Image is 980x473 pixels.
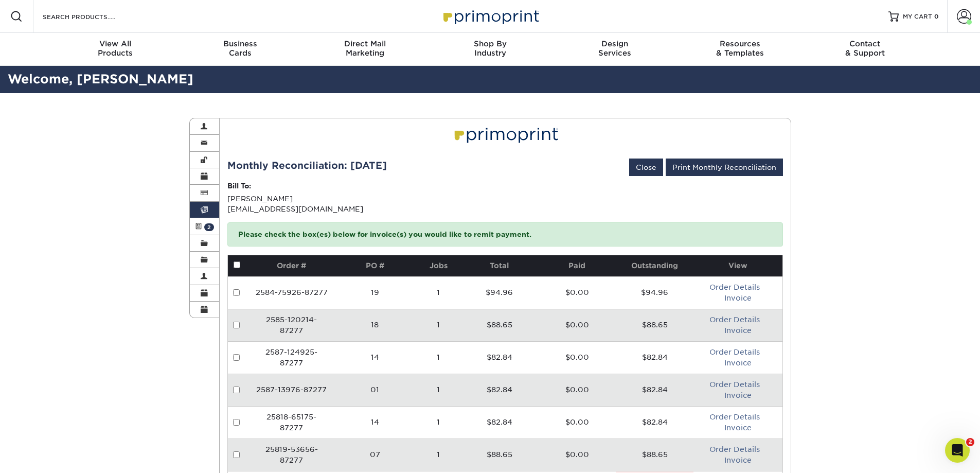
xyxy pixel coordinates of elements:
[709,316,760,324] a: Order Details
[42,10,142,23] input: SEARCH PRODUCTS.....
[427,39,553,58] div: Industry
[250,309,333,341] td: 2585-120214-87277
[204,223,214,231] span: 2
[302,39,427,58] div: Marketing
[934,13,939,20] span: 0
[709,445,760,453] a: Order Details
[966,438,974,446] span: 2
[234,261,240,268] input: Pay all invoices
[461,439,539,471] td: $88.65
[461,309,539,341] td: $88.65
[616,309,693,341] td: $88.65
[416,309,460,341] td: 1
[709,380,760,389] a: Order Details
[302,33,427,66] a: Direct MailMarketing
[427,33,553,66] a: Shop ByIndustry
[250,341,333,374] td: 2587-124925-87277
[538,439,616,471] td: $0.00
[227,181,783,191] p: Bill To:
[416,341,460,374] td: 1
[553,39,678,58] div: Services
[616,406,693,439] td: $82.84
[416,439,460,471] td: 1
[227,159,387,173] div: Monthly Reconciliation: [DATE]
[724,391,752,399] a: Invoice
[803,33,928,66] a: Contact& Support
[538,341,616,374] td: $0.00
[616,341,693,374] td: $82.84
[724,424,752,432] a: Invoice
[333,406,417,439] td: 14
[553,33,678,66] a: DesignServices
[302,39,427,48] span: Direct Mail
[616,255,693,276] th: Outstanding
[538,276,616,309] td: $0.00
[553,39,678,48] span: Design
[250,255,333,276] th: Order #
[724,326,752,335] a: Invoice
[450,122,561,146] img: Primoprint
[945,438,970,463] iframe: Intercom live chat
[416,276,460,309] td: 1
[666,159,783,176] a: Print Monthly Reconciliation
[461,374,539,406] td: $82.84
[3,442,87,469] iframe: Google Customer Reviews
[709,283,760,291] a: Order Details
[427,39,553,48] span: Shop By
[461,406,539,439] td: $82.84
[439,5,542,27] img: Primoprint
[724,456,752,464] a: Invoice
[538,309,616,341] td: $0.00
[333,276,417,309] td: 19
[250,374,333,406] td: 2587-13976-87277
[616,439,693,471] td: $88.65
[190,218,220,235] a: 2
[416,255,460,276] th: Jobs
[461,341,539,374] td: $82.84
[629,159,663,176] a: Close
[538,374,616,406] td: $0.00
[678,39,803,48] span: Resources
[333,439,417,471] td: 07
[177,39,302,48] span: Business
[227,181,783,214] div: [PERSON_NAME] [EMAIL_ADDRESS][DOMAIN_NAME]
[227,222,783,246] p: Please check the box(es) below for invoice(s) you would like to remit payment.
[709,348,760,356] a: Order Details
[461,255,539,276] th: Total
[177,33,302,66] a: BusinessCards
[538,255,616,276] th: Paid
[250,276,333,309] td: 2584-75926-87277
[616,276,693,309] td: $94.96
[693,255,782,276] th: View
[616,374,693,406] td: $82.84
[903,12,932,21] span: MY CART
[538,406,616,439] td: $0.00
[803,39,928,48] span: Contact
[678,39,803,58] div: & Templates
[724,294,752,302] a: Invoice
[250,406,333,439] td: 25818-65175-87277
[678,33,803,66] a: Resources& Templates
[53,33,178,66] a: View AllProducts
[333,374,417,406] td: 01
[333,341,417,374] td: 14
[333,309,417,341] td: 18
[53,39,178,48] span: View All
[416,406,460,439] td: 1
[416,374,460,406] td: 1
[724,359,752,367] a: Invoice
[803,39,928,58] div: & Support
[53,39,178,58] div: Products
[333,255,417,276] th: PO #
[461,276,539,309] td: $94.96
[250,439,333,471] td: 25819-53656-87277
[177,39,302,58] div: Cards
[709,413,760,421] a: Order Details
